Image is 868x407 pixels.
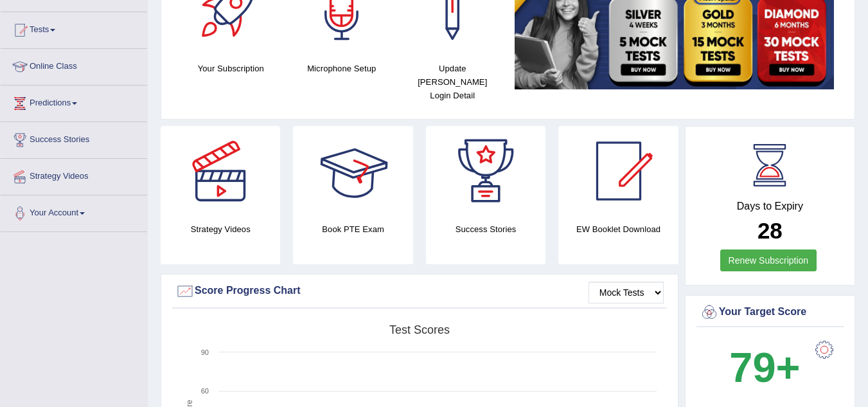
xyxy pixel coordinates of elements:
a: Tests [1,12,147,44]
h4: Book PTE Exam [293,222,412,236]
a: Renew Subscription [720,249,817,271]
div: Score Progress Chart [175,282,664,301]
a: Success Stories [1,122,147,154]
h4: Success Stories [426,222,545,236]
tspan: Test scores [389,323,450,336]
h4: Update [PERSON_NAME] Login Detail [403,62,502,102]
h4: Strategy Videos [161,222,280,236]
text: 90 [201,348,209,356]
a: Your Account [1,195,147,228]
b: 79+ [729,344,800,391]
h4: Microphone Setup [293,62,391,75]
a: Strategy Videos [1,159,147,191]
a: Predictions [1,86,147,118]
h4: EW Booklet Download [558,222,678,236]
div: Your Target Score [700,303,840,322]
h4: Your Subscription [182,62,280,75]
b: 28 [757,218,783,243]
text: 60 [201,387,209,395]
h4: Days to Expiry [700,201,840,212]
a: Online Class [1,49,147,81]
